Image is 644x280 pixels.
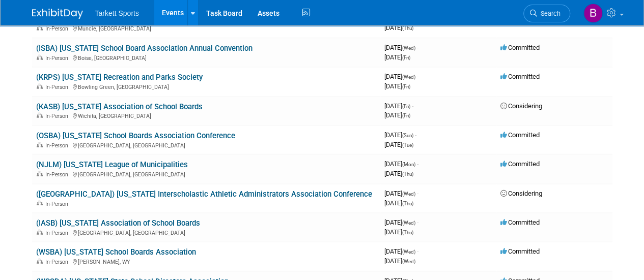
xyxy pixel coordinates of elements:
[583,4,603,23] img: Blake Centers
[37,259,43,264] img: In-Person Event
[95,9,139,17] span: Tarkett Sports
[500,131,540,139] span: Committed
[537,10,561,17] span: Search
[402,230,413,235] span: (Thu)
[36,247,196,257] a: (WSBA) [US_STATE] School Boards Association
[384,73,418,80] span: [DATE]
[384,102,413,110] span: [DATE]
[412,102,413,110] span: -
[36,102,203,111] a: (KASB) [US_STATE] Association of School Boards
[417,44,418,51] span: -
[36,170,376,178] div: [GEOGRAPHIC_DATA], [GEOGRAPHIC_DATA]
[384,247,418,255] span: [DATE]
[37,230,43,235] img: In-Person Event
[402,74,415,80] span: (Wed)
[402,201,413,206] span: (Thu)
[36,53,376,61] div: Boise, [GEOGRAPHIC_DATA]
[45,259,71,265] span: In-Person
[384,82,410,90] span: [DATE]
[36,131,235,140] a: (OSBA) [US_STATE] School Boards Association Conference
[402,25,413,31] span: (Thu)
[500,73,540,80] span: Committed
[500,247,540,255] span: Committed
[45,25,71,32] span: In-Person
[37,55,43,60] img: In-Person Event
[500,102,542,110] span: Considering
[417,219,418,226] span: -
[417,190,418,197] span: -
[36,141,376,149] div: [GEOGRAPHIC_DATA], [GEOGRAPHIC_DATA]
[500,219,540,226] span: Committed
[384,24,413,32] span: [DATE]
[402,249,415,255] span: (Wed)
[417,160,418,168] span: -
[402,171,413,177] span: (Thu)
[402,45,415,51] span: (Wed)
[384,190,418,197] span: [DATE]
[36,190,372,199] a: ([GEOGRAPHIC_DATA]) [US_STATE] Interscholastic Athletic Administrators Association Conference
[36,257,376,265] div: [PERSON_NAME], WY
[36,73,203,82] a: (KRPS) [US_STATE] Recreation and Parks Society
[37,171,43,176] img: In-Person Event
[36,44,253,53] a: (ISBA) [US_STATE] School Board Association Annual Convention
[384,53,410,61] span: [DATE]
[384,257,415,265] span: [DATE]
[37,84,43,89] img: In-Person Event
[45,84,71,90] span: In-Person
[36,82,376,90] div: Bowling Green, [GEOGRAPHIC_DATA]
[384,219,418,226] span: [DATE]
[384,131,416,139] span: [DATE]
[36,228,376,236] div: [GEOGRAPHIC_DATA], [GEOGRAPHIC_DATA]
[384,141,413,148] span: [DATE]
[402,220,415,226] span: (Wed)
[417,247,418,255] span: -
[384,228,413,236] span: [DATE]
[36,111,376,119] div: Wichita, [GEOGRAPHIC_DATA]
[45,113,71,119] span: In-Person
[402,113,410,118] span: (Fri)
[37,25,43,30] img: In-Person Event
[402,55,410,60] span: (Fri)
[500,190,542,197] span: Considering
[45,142,71,149] span: In-Person
[45,171,71,178] span: In-Person
[402,259,415,264] span: (Wed)
[402,133,413,138] span: (Sun)
[45,230,71,236] span: In-Person
[415,131,416,139] span: -
[402,191,415,197] span: (Wed)
[500,160,540,168] span: Committed
[36,24,376,32] div: Muncie, [GEOGRAPHIC_DATA]
[36,219,200,228] a: (IASB) [US_STATE] Association of School Boards
[417,73,418,80] span: -
[45,55,71,61] span: In-Person
[500,44,540,51] span: Committed
[402,142,413,148] span: (Tue)
[402,162,415,167] span: (Mon)
[402,84,410,89] span: (Fri)
[384,160,418,168] span: [DATE]
[402,104,410,109] span: (Fri)
[523,5,570,22] a: Search
[384,199,413,207] span: [DATE]
[37,142,43,147] img: In-Person Event
[37,201,43,206] img: In-Person Event
[45,201,71,207] span: In-Person
[384,111,410,119] span: [DATE]
[36,160,188,169] a: (NJLM) [US_STATE] League of Municipalities
[32,9,83,19] img: ExhibitDay
[37,113,43,118] img: In-Person Event
[384,170,413,177] span: [DATE]
[384,44,418,51] span: [DATE]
